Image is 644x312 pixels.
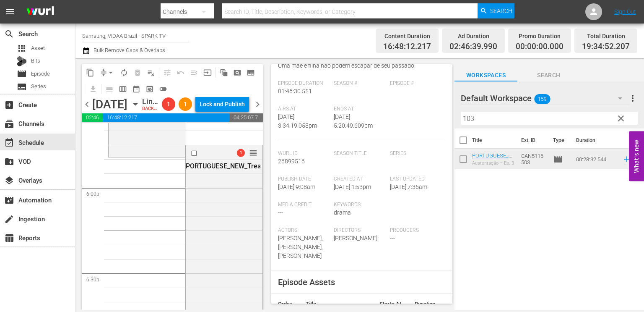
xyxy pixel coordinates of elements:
span: 26899516 [278,158,305,165]
span: calendar_view_week_outlined [119,85,127,93]
span: Media Credit [278,202,330,208]
span: chevron_left [82,99,92,110]
span: [PERSON_NAME],[PERSON_NAME],[PERSON_NAME] [278,235,323,259]
td: 00:28:32.544 [573,149,619,169]
span: Ingestion [4,214,14,224]
span: Automation [4,195,14,205]
span: subtitles_outlined [247,68,255,77]
span: chevron_right [252,99,263,110]
div: Ad Duration [449,30,497,42]
div: Lineup [142,97,158,106]
span: Bits [31,57,40,65]
span: Episode [553,154,563,164]
span: toggle_off [159,85,167,93]
span: Actors [278,227,330,234]
span: compress [99,68,108,77]
div: Content Duration [383,30,431,42]
span: Producers [390,227,441,234]
span: pageview_outlined [233,68,241,77]
span: [DATE] 5:20:49.609pm [334,113,373,129]
td: CAN5116503 [518,149,550,169]
span: Wurl Id [278,150,330,157]
span: Workspaces [454,70,517,81]
div: Total Duration [582,30,630,42]
span: reorder [249,148,257,157]
span: --- [390,235,395,241]
svg: Add to Schedule [622,155,631,164]
span: Bulk Remove Gaps & Overlaps [92,47,165,53]
span: Airs At [278,106,330,113]
span: 16:48:12.217 [383,42,431,52]
span: 159 [534,90,550,108]
div: BACKUP WILL DELIVER: [DATE] 1a (local) [142,106,158,112]
span: date_range_outlined [132,85,140,93]
button: more_vert [628,88,638,108]
span: Revert to Primary Episode [174,66,187,79]
span: Week Calendar View [116,82,130,96]
button: clear [614,111,627,125]
div: Default Workspace [461,87,630,110]
span: Episode [17,69,27,79]
span: clear [616,113,626,123]
div: Promo Duration [516,30,563,42]
span: [DATE] 7:36am [390,184,427,190]
span: Episode [31,70,50,78]
span: 00:00:00.000 [516,42,563,52]
span: Episode # [390,80,441,87]
div: PORTUGUESE_NEW_TreasuresOfTheHeart [186,162,260,170]
span: 1 [162,101,175,107]
span: Uma mãe e filha não podem escapar de seu passado. [278,62,415,69]
span: 02:46:39.990 [82,113,103,122]
span: 01:46:30.551 [278,88,312,94]
span: 02:46:39.990 [449,42,497,52]
a: Sign Out [614,8,636,15]
span: Search [490,3,512,18]
span: Series [31,82,46,91]
div: [DATE] [92,97,127,111]
span: Season Title [334,150,385,157]
span: auto_awesome_motion_outlined [220,68,228,77]
span: 04:25:07.793 [229,113,263,122]
span: Reports [4,233,14,243]
button: Open Feedback Widget [629,131,644,181]
button: reorder [249,148,257,157]
span: [DATE] 3:34:19.058pm [278,113,317,129]
span: layers [4,176,14,186]
span: content_copy [86,68,94,77]
span: Channels [4,119,14,129]
span: Created At [334,176,385,183]
a: PORTUGUESE_NEW_Austentatious Ep 103 [472,152,513,171]
div: Bits [17,56,27,66]
button: Search [478,3,514,18]
th: Title [472,128,516,152]
span: 1 [237,149,245,157]
span: Series [390,150,441,157]
span: Search [4,29,14,39]
span: Refresh All Search Blocks [214,64,231,81]
span: Search [517,70,580,81]
div: Austentação – Ep. 3 [472,160,514,166]
button: Lock and Publish [195,97,249,112]
span: drama [334,209,351,216]
span: Episode Assets [278,277,335,287]
span: Month Calendar View [130,82,143,96]
span: Remove Gaps & Overlaps [97,66,117,79]
span: --- [278,209,283,216]
span: Publish Date [278,176,330,183]
span: Last Updated [390,176,441,183]
span: arrow_drop_down [106,68,115,77]
span: Asset [31,44,45,52]
span: apps [17,43,27,53]
span: menu [5,7,15,17]
span: [DATE] 1:53pm [334,184,371,190]
span: more_vert [628,93,638,103]
span: Download as CSV [83,81,100,97]
span: 16:48:12.217 [103,113,229,122]
span: event_available [4,138,14,148]
span: VOD [4,157,14,167]
span: Directors [334,227,385,234]
th: Ext. ID [516,128,548,152]
span: Create [4,100,14,110]
span: Keywords [334,202,385,208]
span: Series [17,82,27,92]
